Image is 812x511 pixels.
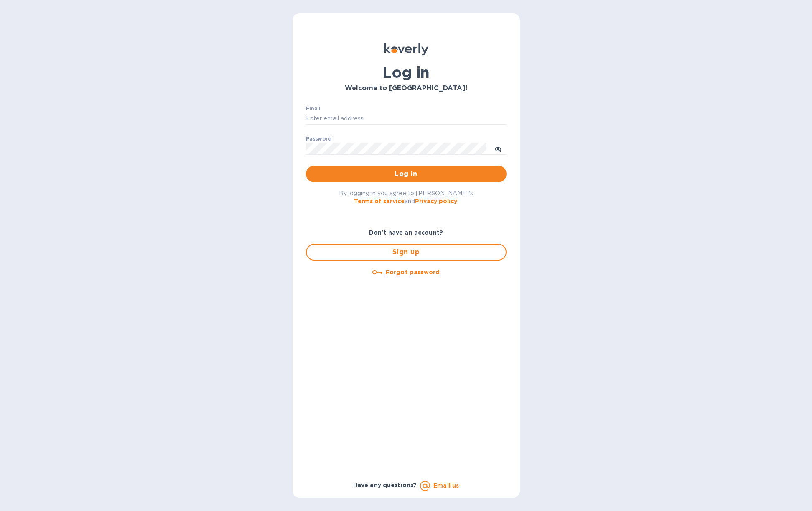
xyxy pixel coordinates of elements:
[306,136,331,141] label: Password
[353,482,417,488] b: Have any questions?
[306,84,507,92] h3: Welcome to [GEOGRAPHIC_DATA]!
[354,198,405,204] a: Terms of service
[386,269,440,276] u: Forgot password
[306,244,507,261] button: Sign up
[490,140,507,157] button: toggle password visibility
[313,247,499,257] span: Sign up
[313,169,500,179] span: Log in
[306,64,507,81] h1: Log in
[415,198,457,204] a: Privacy policy
[433,482,459,489] a: Email us
[339,190,473,204] span: By logging in you agree to [PERSON_NAME]'s and .
[306,106,321,111] label: Email
[384,43,428,55] img: Koverly
[306,166,507,182] button: Log in
[369,229,443,236] b: Don't have an account?
[306,112,507,125] input: Enter email address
